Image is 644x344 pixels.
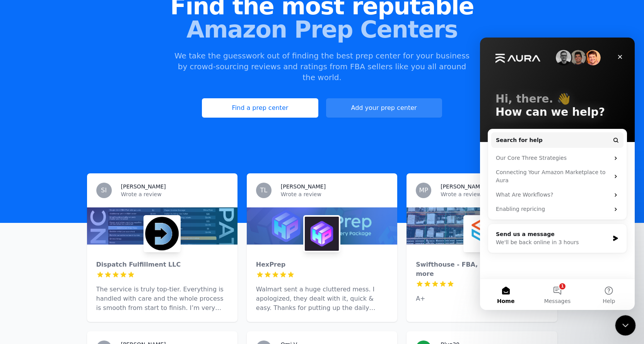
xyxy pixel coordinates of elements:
p: Wrote a review [121,190,228,198]
p: Wrote a review [281,190,388,198]
h3: [PERSON_NAME] [281,183,326,190]
span: TL [260,187,267,193]
a: SI[PERSON_NAME]Wrote a reviewDispatch Fulfillment LLCDispatch Fulfillment LLCThe service is truly... [87,173,237,322]
p: Wrote a review [441,190,548,198]
div: Dispatch Fulfillment LLC [96,260,228,269]
span: SI [101,187,107,193]
p: A+ [416,294,548,303]
iframe: Intercom live chat [480,38,635,310]
a: TL[PERSON_NAME]Wrote a reviewHexPrepHexPrepWalmart sent a huge cluttered mess. I apologized, they... [247,173,397,322]
img: HexPrep [305,217,339,251]
button: Add your prep center [326,98,442,118]
div: Swifthouse - FBA, FBM, Shopify and more [416,260,548,279]
p: Walmart sent a huge cluttered mess. I apologized, they dealt with it, quick & easy. Thanks for pu... [256,285,388,313]
h3: [PERSON_NAME] [121,183,166,190]
img: Swifthouse - FBA, FBM, Shopify and more [465,217,499,251]
a: MP[PERSON_NAME]Wrote a reviewSwifthouse - FBA, FBM, Shopify and moreSwifthouse - FBA, FBM, Shopif... [407,173,557,322]
h3: [PERSON_NAME] [441,183,485,190]
a: Find a prep center [202,98,318,118]
div: HexPrep [256,260,388,269]
img: Dispatch Fulfillment LLC [145,217,179,251]
iframe: Intercom live chat [615,315,636,336]
span: MP [419,187,428,193]
p: The service is truly top-tier. Everything is handled with care and the whole process is smooth fr... [96,285,228,313]
span: Amazon Prep Centers [12,18,632,41]
p: We take the guesswork out of finding the best prep center for your business by crowd-sourcing rev... [174,50,471,83]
